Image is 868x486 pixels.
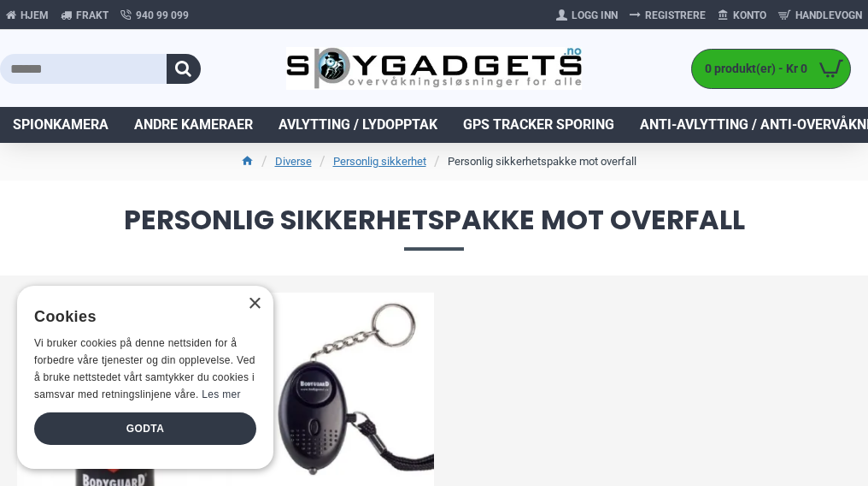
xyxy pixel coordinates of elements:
[624,2,712,29] a: Registrere
[712,2,772,29] a: Konto
[266,107,450,143] a: Avlytting / Lydopptak
[76,8,108,23] span: Frakt
[34,337,255,400] span: Vi bruker cookies på denne nettsiden for å forbedre våre tjenester og din opplevelse. Ved å bruke...
[692,60,812,78] span: 0 produkt(er) - Kr 0
[463,115,614,135] span: GPS Tracker Sporing
[17,206,851,250] span: Personlig sikkerhetspakke mot overfall
[692,50,850,88] a: 0 produkt(er) - Kr 0
[286,47,581,90] img: SpyGadgets.no
[645,8,706,23] span: Registrere
[772,2,868,29] a: Handlevogn
[34,412,256,445] div: Godta
[572,8,618,23] span: Logg Inn
[733,8,766,23] span: Konto
[21,8,49,23] span: Hjem
[13,115,108,135] span: Spionkamera
[550,2,624,29] a: Logg Inn
[795,8,862,23] span: Handlevogn
[333,153,426,170] a: Personlig sikkerhet
[121,107,266,143] a: Andre kameraer
[136,8,189,23] span: 940 99 099
[275,153,312,170] a: Diverse
[248,298,261,311] div: Close
[450,107,627,143] a: GPS Tracker Sporing
[279,115,437,135] span: Avlytting / Lydopptak
[134,115,253,135] span: Andre kameraer
[34,299,245,335] div: Cookies
[202,388,240,400] a: Les mer, opens a new window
